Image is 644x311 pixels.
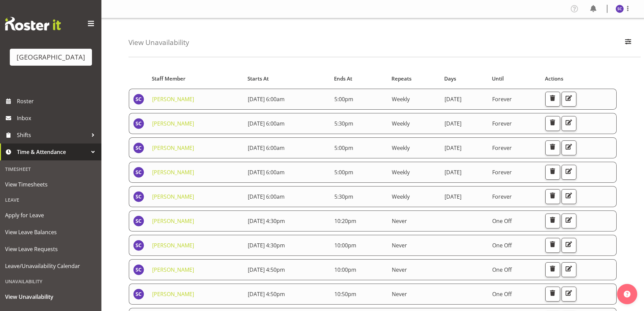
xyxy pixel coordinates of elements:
a: [PERSON_NAME] [152,266,194,273]
span: 10:20pm [334,217,356,225]
button: Delete Unavailability [545,262,560,277]
a: Apply for Leave [2,207,100,224]
span: Repeats [391,75,411,83]
a: [PERSON_NAME] [152,169,194,176]
button: Delete Unavailability [545,116,560,131]
span: Weekly [392,193,410,200]
span: 5:00pm [334,95,353,103]
span: [DATE] [445,169,461,176]
span: 10:50pm [334,290,356,298]
img: skye-colonna9939.jpg [133,167,144,178]
span: [DATE] [445,95,461,103]
span: Until [492,75,504,83]
span: View Leave Balances [5,227,96,237]
button: Edit Unavailability [562,92,576,107]
a: View Timesheets [2,176,100,193]
a: [PERSON_NAME] [152,120,194,127]
button: Edit Unavailability [562,140,576,155]
span: Time & Attendance [17,147,88,157]
img: Rosterit website logo [5,17,61,30]
span: One Off [492,217,512,225]
span: Weekly [392,120,410,127]
span: One Off [492,266,512,273]
div: Timesheet [2,162,100,176]
span: Weekly [392,169,410,176]
span: Forever [492,193,512,200]
span: Inbox [17,113,98,123]
button: Edit Unavailability [562,287,576,302]
span: 5:00pm [334,144,353,152]
span: Days [444,75,456,83]
span: Forever [492,144,512,152]
span: [DATE] 6:00am [248,193,285,200]
button: Delete Unavailability [545,165,560,180]
img: skye-colonna9939.jpg [133,240,144,251]
span: Actions [545,75,563,83]
a: View Leave Requests [2,241,100,258]
img: skye-colonna9939.jpg [133,216,144,226]
a: View Unavailability [2,288,100,305]
span: 5:00pm [334,169,353,176]
span: 5:30pm [334,120,353,127]
a: [PERSON_NAME] [152,290,194,298]
span: [DATE] 6:00am [248,95,285,103]
span: 5:30pm [334,193,353,200]
img: skye-colonna9939.jpg [133,264,144,275]
a: [PERSON_NAME] [152,95,194,103]
a: View Leave Balances [2,224,100,241]
img: skye-colonna9939.jpg [133,118,144,129]
button: Edit Unavailability [562,262,576,277]
span: One Off [492,290,512,298]
span: Forever [492,95,512,103]
span: [DATE] 6:00am [248,144,285,152]
img: skye-colonna9939.jpg [133,289,144,299]
div: Unavailability [2,274,100,288]
img: skye-colonna9939.jpg [616,5,624,13]
span: Apply for Leave [5,210,96,220]
button: Filter Employees [621,35,635,50]
span: Ends At [334,75,352,83]
span: [DATE] [445,144,461,152]
h4: View Unavailability [128,39,189,46]
span: Never [392,266,407,273]
img: skye-colonna9939.jpg [133,191,144,202]
span: Never [392,290,407,298]
div: Leave [2,193,100,207]
button: Delete Unavailability [545,189,560,204]
span: [DATE] 6:00am [248,169,285,176]
button: Edit Unavailability [562,116,576,131]
button: Edit Unavailability [562,189,576,204]
span: Shifts [17,130,88,140]
img: help-xxl-2.png [624,291,630,297]
a: [PERSON_NAME] [152,193,194,200]
span: [DATE] 4:50pm [248,290,285,298]
span: View Unavailability [5,292,96,302]
button: Delete Unavailability [545,214,560,228]
span: View Leave Requests [5,244,96,254]
img: skye-colonna9939.jpg [133,94,144,105]
span: Never [392,217,407,225]
span: Starts At [247,75,269,83]
span: [DATE] 4:30pm [248,217,285,225]
span: [DATE] [445,120,461,127]
button: Edit Unavailability [562,214,576,228]
span: 10:00pm [334,242,356,249]
button: Delete Unavailability [545,287,560,302]
span: View Timesheets [5,179,96,190]
span: [DATE] [445,193,461,200]
span: [DATE] 6:00am [248,120,285,127]
button: Edit Unavailability [562,238,576,253]
a: [PERSON_NAME] [152,144,194,152]
span: Never [392,242,407,249]
a: [PERSON_NAME] [152,242,194,249]
img: skye-colonna9939.jpg [133,142,144,153]
span: Weekly [392,144,410,152]
span: One Off [492,242,512,249]
div: [GEOGRAPHIC_DATA] [17,52,85,62]
span: Forever [492,120,512,127]
span: Roster [17,96,98,106]
a: Leave/Unavailability Calendar [2,258,100,274]
button: Delete Unavailability [545,140,560,155]
span: Leave/Unavailability Calendar [5,261,96,271]
a: [PERSON_NAME] [152,217,194,225]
